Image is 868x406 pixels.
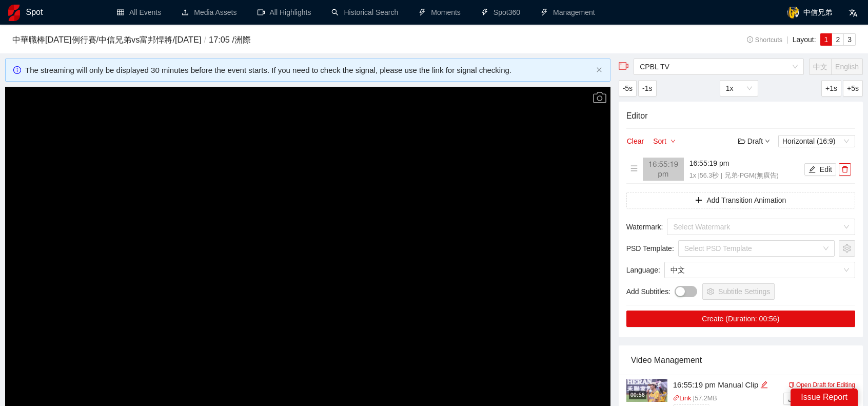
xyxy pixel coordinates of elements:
span: +1s [825,83,837,94]
span: PSD Template : [626,243,674,254]
a: uploadMedia Assets [182,8,236,16]
a: Open Draft for Editing [788,381,855,389]
button: editEdit [804,163,836,176]
img: ab5acc17-01fa-467f-b998-877b084023c1.jpg [626,379,667,402]
button: setting [839,240,855,257]
span: copy [788,382,795,388]
a: thunderboltManagement [541,8,595,16]
div: The streaming will only be displayed 30 minutes before the event starts. If you need to check the... [25,64,592,76]
span: -1s [642,83,652,94]
button: downloadSRT [783,393,818,405]
span: 2 [836,35,840,44]
h3: 中華職棒[DATE]例行賽 / 中信兄弟 vs 富邦悍將 / [DATE] 17:05 / 洲際 [12,33,686,47]
span: menu [630,165,638,172]
span: edit [808,166,816,174]
span: / [201,35,209,44]
div: Video Management [631,345,851,375]
div: Edit [760,379,768,391]
p: 1x | 56.3 秒 | 兄弟-PGM(無廣告) [689,171,802,181]
button: Create (Duration: 00:56) [626,311,855,327]
span: +5s [847,83,859,94]
span: down [765,139,770,144]
span: Layout: [793,35,816,44]
h4: Editor [626,109,855,122]
a: linkLink [673,395,692,402]
span: Add Subtitles : [626,286,670,297]
a: thunderboltMoments [419,8,461,16]
span: Watermark : [626,221,663,233]
button: plusAdd Transition Animation [626,192,855,208]
a: tableAll Events [117,8,161,16]
img: avatar [787,6,799,18]
button: Sortdown [653,135,676,147]
button: -5s [619,80,637,96]
a: thunderboltSpot360 [481,8,520,16]
span: 中文 [813,63,827,71]
span: | [786,35,788,44]
span: delete [839,166,851,173]
button: settingSubtitle Settings [702,283,775,300]
span: 3 [847,35,852,44]
span: video-camera [619,61,629,71]
button: close [596,67,602,73]
span: Horizontal (16:9) [782,136,851,147]
a: searchHistorical Search [331,8,398,16]
span: 1x [726,81,752,96]
img: 160x90.png [643,158,684,181]
span: Shortcuts [747,36,782,44]
span: folder-open [738,138,745,145]
span: edit [760,381,768,389]
span: plus [695,197,702,205]
span: 中文 [670,262,849,278]
span: English [835,63,859,71]
img: logo [8,5,20,21]
button: -1s [638,80,656,96]
div: Issue Report [791,389,858,406]
span: info-circle [747,36,754,43]
span: download [788,395,795,403]
div: Draft [738,136,770,147]
p: | 57.2 MB [673,394,775,404]
div: 00:56 [629,391,646,399]
span: Language : [626,264,660,276]
span: 1 [824,35,828,44]
span: -5s [623,83,633,94]
span: CPBL TV [640,59,798,74]
span: info-circle [13,66,21,74]
button: delete [839,163,851,176]
a: video-cameraAll Highlights [258,8,311,16]
button: +1s [821,80,841,96]
h4: 16:55:19 pm [689,158,802,169]
button: +5s [843,80,863,96]
div: 16:55:19 pm Manual Clip [673,379,775,391]
span: down [670,139,676,145]
button: Clear [626,135,644,147]
span: link [673,395,680,401]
